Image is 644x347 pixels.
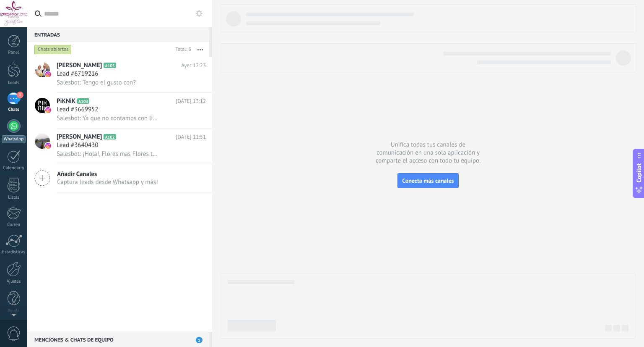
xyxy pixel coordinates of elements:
[45,143,51,149] img: icon
[45,71,51,77] img: icon
[181,61,206,70] span: Ayer 12:23
[57,97,75,105] span: PiKNiK
[172,45,191,54] div: Total: 3
[397,173,458,188] button: Conecta más canales
[2,279,26,284] div: Ajustes
[2,222,26,228] div: Correo
[104,134,116,139] span: A102
[57,79,136,87] span: Salesbot: Tengo el gusto con?
[34,45,72,55] div: Chats abiertos
[196,337,203,343] span: 1
[2,195,26,200] div: Listas
[57,150,160,158] span: Salesbot: ¡Hola!, Flores mas Flores te da la bienvenida; estamos a tus órdenes para la organizaci...
[57,141,98,150] span: Lead #3640430
[27,57,212,92] a: avataricon[PERSON_NAME]A105Ayer 12:23Lead #6719216Salesbot: Tengo el gusto con?
[57,114,160,122] span: Salesbot: Ya que no contamos con liga directa!
[2,107,26,113] div: Chats
[635,163,643,183] span: Copilot
[176,97,206,105] span: [DATE] 13:12
[2,135,26,143] div: WhatsApp
[2,166,26,171] div: Calendario
[104,63,116,68] span: A105
[57,70,98,78] span: Lead #6719216
[27,129,212,164] a: avataricon[PERSON_NAME]A102[DATE] 11:51Lead #3640430Salesbot: ¡Hola!, Flores mas Flores te da la ...
[402,177,454,184] span: Conecta más canales
[57,133,102,141] span: [PERSON_NAME]
[176,133,206,141] span: [DATE] 11:51
[57,61,102,70] span: [PERSON_NAME]
[2,50,26,55] div: Panel
[57,105,98,114] span: Lead #3669952
[27,332,209,347] div: Menciones & Chats de equipo
[191,42,209,57] button: Más
[77,98,89,104] span: A103
[2,80,26,86] div: Leads
[27,27,209,42] div: Entradas
[27,93,212,128] a: avatariconPiKNiKA103[DATE] 13:12Lead #3669952Salesbot: Ya que no contamos con liga directa!
[57,170,158,178] span: Añadir Canales
[17,92,23,98] span: 1
[2,250,26,255] div: Estadísticas
[45,107,51,113] img: icon
[57,178,158,186] span: Captura leads desde Whatsapp y más!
